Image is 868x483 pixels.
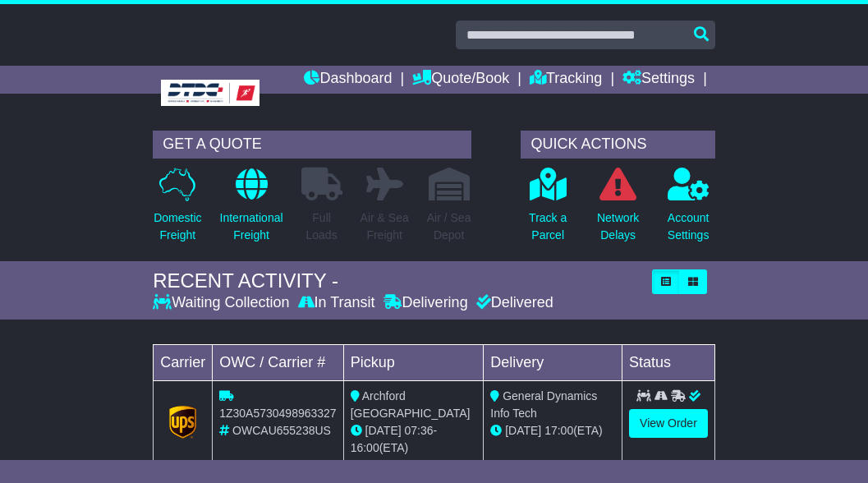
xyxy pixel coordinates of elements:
[361,209,409,244] p: Air & Sea Freight
[220,209,283,244] p: International Freight
[343,345,484,381] td: Pickup
[153,269,644,293] div: RECENT ACTIVITY -
[484,345,622,381] td: Delivery
[351,422,477,457] div: - (ETA)
[412,66,509,94] a: Quote/Book
[365,424,402,437] span: [DATE]
[153,131,471,159] div: GET A QUOTE
[472,294,553,312] div: Delivered
[622,66,695,94] a: Settings
[219,407,336,420] span: 1Z30A5730498963327
[232,424,331,437] span: OWCAU655238US
[219,167,284,253] a: InternationalFreight
[154,345,213,381] td: Carrier
[629,409,708,438] a: View Order
[490,422,615,439] div: (ETA)
[294,294,379,312] div: In Transit
[169,406,197,439] img: GetCarrierServiceLogo
[667,167,710,253] a: AccountSettings
[153,294,293,312] div: Waiting Collection
[379,294,472,312] div: Delivering
[530,66,602,94] a: Tracking
[529,209,567,244] p: Track a Parcel
[213,345,343,381] td: OWC / Carrier #
[154,209,201,244] p: Domestic Freight
[301,209,342,244] p: Full Loads
[405,424,434,437] span: 07:36
[528,167,567,253] a: Track aParcel
[597,209,639,244] p: Network Delays
[596,167,640,253] a: NetworkDelays
[351,441,379,454] span: 16:00
[505,424,541,437] span: [DATE]
[490,389,597,420] span: General Dynamics Info Tech
[622,345,715,381] td: Status
[427,209,471,244] p: Air / Sea Depot
[544,424,573,437] span: 17:00
[521,131,714,159] div: QUICK ACTIONS
[304,66,392,94] a: Dashboard
[153,167,202,253] a: DomesticFreight
[668,209,710,244] p: Account Settings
